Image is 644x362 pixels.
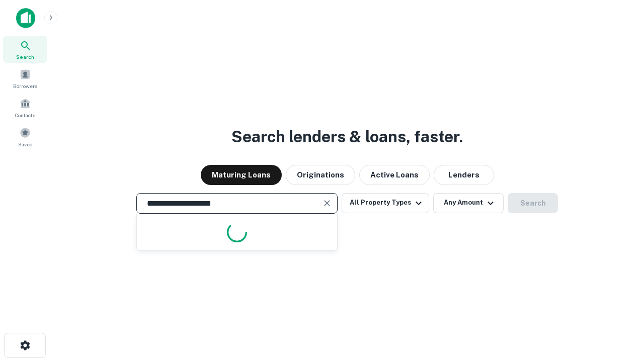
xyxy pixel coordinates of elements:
[359,165,430,185] button: Active Loans
[231,125,463,149] h3: Search lenders & loans, faster.
[201,165,282,185] button: Maturing Loans
[3,94,47,121] a: Contacts
[13,82,37,90] span: Borrowers
[3,36,47,63] a: Search
[594,282,644,330] iframe: Chat Widget
[18,140,33,148] span: Saved
[433,193,504,213] button: Any Amount
[434,165,494,185] button: Lenders
[3,123,47,150] a: Saved
[320,196,334,210] button: Clear
[16,8,35,28] img: capitalize-icon.png
[342,193,429,213] button: All Property Types
[286,165,355,185] button: Originations
[3,65,47,92] a: Borrowers
[16,53,34,61] span: Search
[15,111,35,119] span: Contacts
